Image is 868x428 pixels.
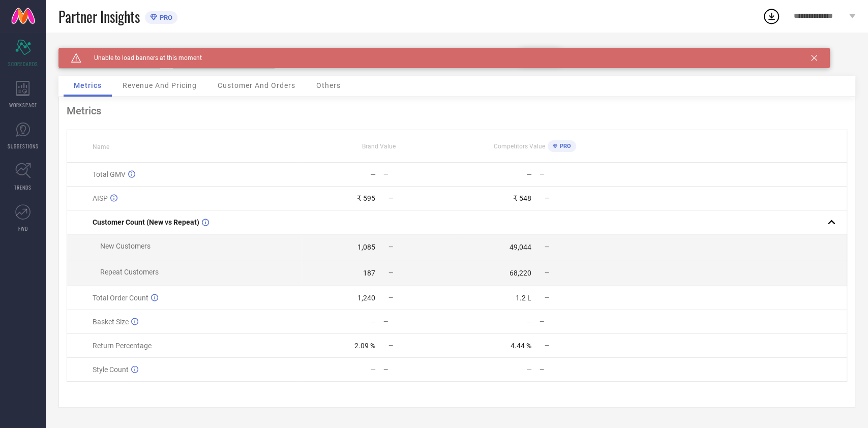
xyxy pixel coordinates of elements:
[383,366,457,373] div: —
[18,225,28,232] span: FWD
[370,318,376,326] div: —
[370,365,376,374] div: —
[539,366,612,373] div: —
[58,48,160,55] div: Brand
[93,194,108,202] span: AISP
[74,81,102,89] span: Metrics
[544,294,549,301] span: —
[93,170,126,178] span: Total GMV
[762,7,781,25] div: Open download list
[509,243,531,251] div: 49,044
[9,101,37,109] span: WORKSPACE
[370,170,376,178] div: —
[363,269,375,277] div: 187
[544,195,549,202] span: —
[510,342,531,350] div: 4.44 %
[93,294,148,302] span: Total Order Count
[539,171,612,178] div: —
[383,318,457,325] div: —
[383,171,457,178] div: —
[526,365,531,374] div: —
[93,318,129,326] span: Basket Size
[357,243,375,251] div: 1,085
[526,318,531,326] div: —
[14,184,32,191] span: TRENDS
[388,243,393,251] span: —
[544,243,549,251] span: —
[123,81,197,89] span: Revenue And Pricing
[58,6,140,27] span: Partner Insights
[539,318,612,325] div: —
[93,365,129,374] span: Style Count
[157,14,172,21] span: PRO
[93,342,152,350] span: Return Percentage
[388,195,393,202] span: —
[81,54,202,62] span: Unable to load banners at this moment
[388,269,393,277] span: —
[8,142,39,150] span: SUGGESTIONS
[8,60,38,68] span: SCORECARDS
[316,81,341,89] span: Others
[388,342,393,349] span: —
[362,143,396,150] span: Brand Value
[544,269,549,277] span: —
[515,294,531,302] div: 1.2 L
[509,269,531,277] div: 68,220
[513,194,531,202] div: ₹ 548
[494,143,545,150] span: Competitors Value
[100,268,159,276] span: Repeat Customers
[93,218,199,226] span: Customer Count (New vs Repeat)
[357,294,375,302] div: 1,240
[93,143,109,150] span: Name
[218,81,295,89] span: Customer And Orders
[357,194,375,202] div: ₹ 595
[100,242,151,250] span: New Customers
[544,342,549,349] span: —
[388,294,393,301] span: —
[67,105,847,117] div: Metrics
[354,342,375,350] div: 2.09 %
[526,170,531,178] div: —
[557,143,571,149] span: PRO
